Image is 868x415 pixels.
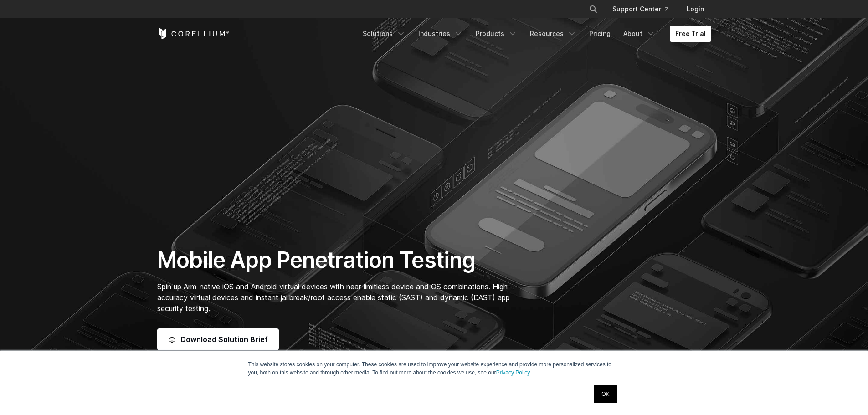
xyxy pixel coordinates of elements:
a: Solutions [357,26,411,42]
div: Navigation Menu [578,1,711,17]
a: Privacy Policy. [496,369,531,376]
a: OK [594,385,617,403]
a: Resources [524,26,582,42]
a: Products [470,26,523,42]
a: About [618,26,661,42]
a: Industries [413,26,468,42]
span: Spin up Arm-native iOS and Android virtual devices with near-limitless device and OS combinations... [157,282,511,313]
h1: Mobile App Penetration Testing [157,246,520,274]
a: Corellium Home [157,28,230,39]
button: Search [585,1,601,17]
a: Pricing [584,26,616,42]
a: Login [679,1,711,17]
a: Free Trial [670,26,711,42]
span: Download Solution Brief [180,334,268,345]
div: Navigation Menu [357,26,711,42]
p: This website stores cookies on your computer. These cookies are used to improve your website expe... [248,360,620,377]
a: Support Center [605,1,676,17]
a: Download Solution Brief [157,328,279,350]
